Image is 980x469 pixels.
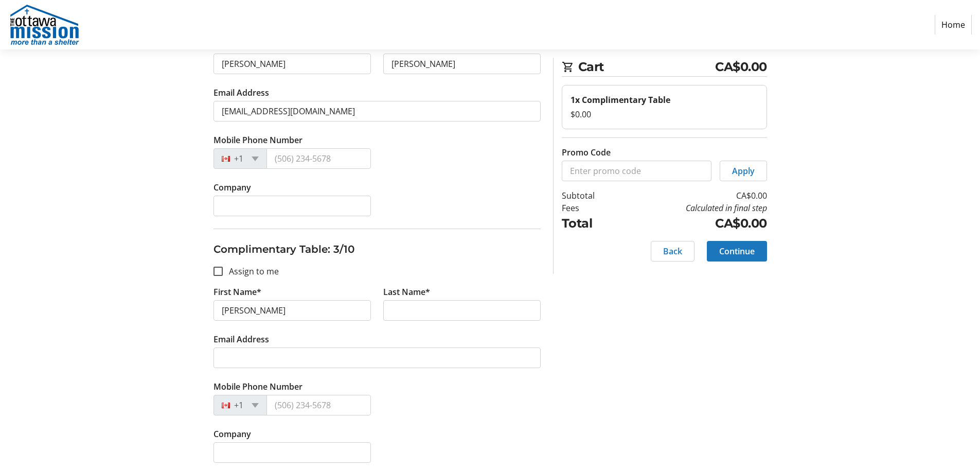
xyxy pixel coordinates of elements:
[213,428,251,440] label: Company
[213,333,269,345] label: Email Address
[213,86,269,99] label: Email Address
[213,134,302,146] label: Mobile Phone Number
[213,380,302,393] label: Mobile Phone Number
[621,214,767,233] td: CA$0.00
[213,241,541,257] h3: Complimentary Table: 3/10
[651,241,694,262] button: Back
[213,286,261,298] label: First Name*
[707,241,767,262] button: Continue
[720,161,767,181] button: Apply
[719,245,755,257] span: Continue
[562,202,621,214] td: Fees
[578,58,716,76] span: Cart
[562,189,621,202] td: Subtotal
[621,189,767,202] td: CA$0.00
[383,286,430,298] label: Last Name*
[935,15,972,34] a: Home
[213,181,251,194] label: Company
[266,148,371,169] input: (506) 234-5678
[8,4,81,45] img: The Ottawa Mission's Logo
[732,165,755,177] span: Apply
[571,94,670,106] strong: 1x Complimentary Table
[562,146,611,159] label: Promo Code
[223,265,279,277] label: Assign to me
[663,245,682,257] span: Back
[562,214,621,233] td: Total
[571,108,758,120] div: $0.00
[562,161,711,181] input: Enter promo code
[715,58,767,76] span: CA$0.00
[621,202,767,214] td: Calculated in final step
[266,395,371,415] input: (506) 234-5678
